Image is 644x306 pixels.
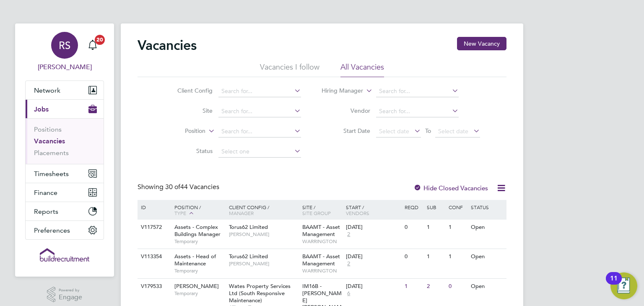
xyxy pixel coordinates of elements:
[59,287,82,294] span: Powered by
[174,223,221,238] span: Assets - Complex Buildings Manager
[59,40,70,51] span: RS
[438,127,468,135] span: Select date
[174,267,225,274] span: Temporary
[344,200,402,220] div: Start /
[174,210,186,216] span: Type
[164,87,213,94] label: Client Config
[26,202,104,220] button: Reports
[139,279,168,294] div: V179533
[322,107,370,114] label: Vendor
[34,125,62,133] a: Positions
[218,106,301,117] input: Search for...
[165,183,180,191] span: 30 of
[447,279,468,294] div: 0
[425,200,447,214] div: Sub
[376,86,459,97] input: Search for...
[138,183,221,192] div: Showing
[26,164,104,183] button: Timesheets
[34,105,49,113] span: Jobs
[174,290,225,297] span: Temporary
[218,146,301,158] input: Select one
[300,200,344,220] div: Site /
[402,200,424,214] div: Reqd
[346,231,351,238] span: 2
[139,200,168,214] div: ID
[425,220,447,235] div: 1
[229,210,254,216] span: Manager
[34,149,69,157] a: Placements
[26,221,104,239] button: Preferences
[315,87,363,95] label: Hiring Manager
[425,249,447,265] div: 1
[157,127,205,135] label: Position
[34,137,65,145] a: Vacancies
[25,62,104,72] span: Ryan Smart
[15,23,114,277] nav: Main navigation
[447,249,468,265] div: 1
[302,238,342,245] span: WARRINGTON
[34,170,69,178] span: Timesheets
[26,118,104,164] div: Jobs
[346,224,400,231] div: [DATE]
[168,200,227,221] div: Position /
[469,220,505,235] div: Open
[469,200,505,214] div: Status
[425,279,447,294] div: 2
[84,32,101,59] a: 20
[402,220,424,235] div: 0
[138,37,197,54] h2: Vacancies
[447,220,468,235] div: 1
[218,126,301,137] input: Search for...
[174,238,225,245] span: Temporary
[302,253,340,267] span: BAAMT - Asset Management
[229,260,298,267] span: [PERSON_NAME]
[164,107,213,114] label: Site
[346,253,400,260] div: [DATE]
[34,226,70,234] span: Preferences
[139,220,168,235] div: V117572
[302,267,342,274] span: WARRINGTON
[457,37,506,50] button: New Vacancy
[322,127,370,135] label: Start Date
[139,249,168,265] div: V113354
[260,62,319,77] li: Vacancies I follow
[340,62,384,77] li: All Vacancies
[346,260,351,267] span: 2
[413,184,488,192] label: Hide Closed Vacancies
[25,32,104,72] a: RS[PERSON_NAME]
[469,249,505,265] div: Open
[218,86,301,97] input: Search for...
[302,223,340,238] span: BAAMT - Asset Management
[25,248,104,262] a: Go to home page
[302,210,331,216] span: Site Group
[229,253,268,260] span: Torus62 Limited
[346,290,351,297] span: 6
[402,249,424,265] div: 0
[227,200,300,220] div: Client Config /
[34,86,60,94] span: Network
[229,223,268,231] span: Torus62 Limited
[610,272,637,299] button: Open Resource Center, 11 new notifications
[59,294,82,301] span: Engage
[174,253,216,267] span: Assets - Head of Maintenance
[346,210,369,216] span: Vendors
[165,183,219,191] span: 44 Vacancies
[26,100,104,118] button: Jobs
[469,279,505,294] div: Open
[34,189,57,197] span: Finance
[447,200,468,214] div: Conf
[423,125,434,136] span: To
[47,287,83,303] a: Powered byEngage
[402,279,424,294] div: 1
[346,283,400,290] div: [DATE]
[26,81,104,99] button: Network
[174,283,219,290] span: [PERSON_NAME]
[34,207,58,215] span: Reports
[40,248,89,262] img: buildrec-logo-retina.png
[229,283,291,304] span: Wates Property Services Ltd (South Responsive Maintenance)
[164,147,213,155] label: Status
[229,231,298,238] span: [PERSON_NAME]
[95,35,105,45] span: 20
[379,127,409,135] span: Select date
[26,183,104,202] button: Finance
